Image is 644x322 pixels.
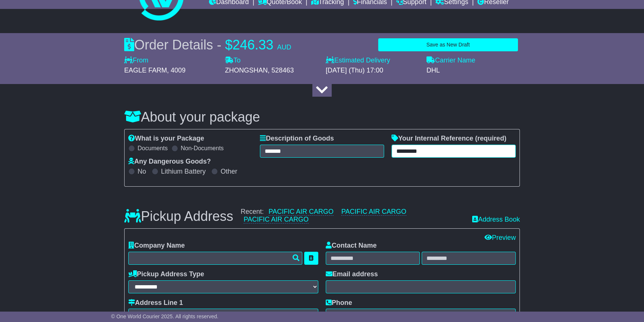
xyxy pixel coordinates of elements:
[220,168,237,176] label: Other
[225,57,241,65] label: To
[128,270,204,278] label: Pickup Address Type
[128,299,183,307] label: Address Line 1
[128,135,204,143] label: What is your Package
[124,67,167,74] span: EAGLE FARM
[326,242,377,250] label: Contact Name
[392,135,506,143] label: Your Internal Reference (required)
[124,110,520,125] h3: About your package
[138,145,168,152] label: Documents
[161,168,206,176] label: Lithium Battery
[378,38,518,51] button: Save as New Draft
[111,313,219,319] span: © One World Courier 2025. All rights reserved.
[326,299,352,307] label: Phone
[268,67,294,74] span: , 528463
[326,57,419,65] label: Estimated Delivery
[128,158,211,166] label: Any Dangerous Goods?
[124,57,148,65] label: From
[241,208,465,224] div: Recent:
[138,168,146,176] label: No
[181,145,224,152] label: Non-Documents
[484,234,516,241] a: Preview
[426,57,475,65] label: Carrier Name
[472,216,520,224] a: Address Book
[244,216,309,223] a: PACIFIC AIR CARGO
[128,242,185,250] label: Company Name
[167,67,186,74] span: , 4009
[426,67,520,75] div: DHL
[260,135,334,143] label: Description of Goods
[225,67,268,74] span: ZHONGSHAN
[232,37,273,52] span: 246.33
[124,37,291,53] div: Order Details -
[277,44,291,51] span: AUD
[124,209,233,224] h3: Pickup Address
[326,67,419,75] div: [DATE] (Thu) 17:00
[268,208,334,216] a: PACIFIC AIR CARGO
[225,37,232,52] span: $
[326,270,378,278] label: Email address
[341,208,406,216] a: PACIFIC AIR CARGO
